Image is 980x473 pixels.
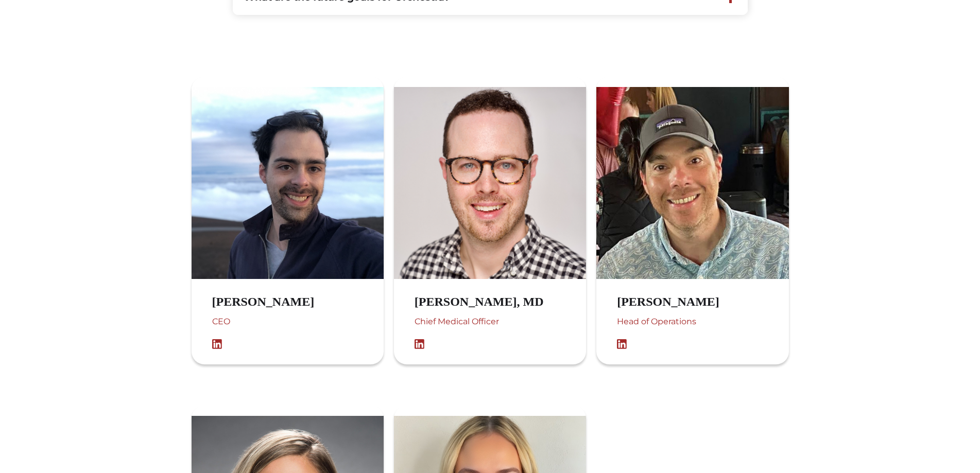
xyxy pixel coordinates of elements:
[212,294,335,309] h3: [PERSON_NAME]
[415,294,564,309] h3: [PERSON_NAME], MD
[617,294,740,309] h3: [PERSON_NAME]
[617,314,740,339] div: Head of Operations
[212,314,335,339] div: CEO
[415,314,564,339] div: Chief Medical Officer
